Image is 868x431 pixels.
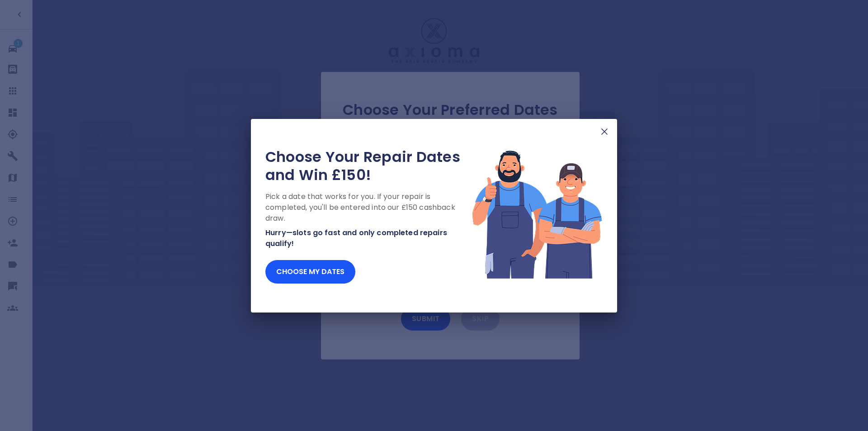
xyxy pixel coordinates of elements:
[265,260,355,284] button: Choose my dates
[599,126,610,137] img: X Mark
[472,148,603,280] img: Lottery
[265,148,472,184] h2: Choose Your Repair Dates and Win £150!
[265,227,472,249] p: Hurry—slots go fast and only completed repairs qualify!
[265,191,472,224] p: Pick a date that works for you. If your repair is completed, you'll be entered into our £150 cash...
